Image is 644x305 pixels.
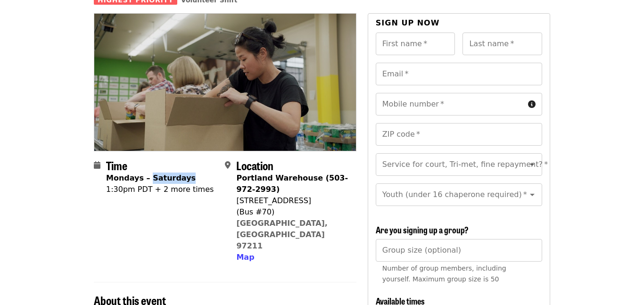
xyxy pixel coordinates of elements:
[376,63,542,85] input: Email
[225,161,231,170] i: map-marker-alt icon
[526,158,539,171] button: Open
[94,14,356,150] img: Oct/Nov/Dec - Portland: Repack/Sort (age 8+) organized by Oregon Food Bank
[236,253,254,262] span: Map
[462,33,542,55] input: Last name
[106,173,196,182] strong: Mondays – Saturdays
[376,93,524,115] input: Mobile number
[236,219,328,250] a: [GEOGRAPHIC_DATA], [GEOGRAPHIC_DATA] 97211
[106,184,214,195] div: 1:30pm PDT + 2 more times
[376,239,542,262] input: [object Object]
[376,18,440,27] span: Sign up now
[376,223,469,236] span: Are you signing up a group?
[526,188,539,201] button: Open
[236,157,273,173] span: Location
[382,264,506,283] span: Number of group members, including yourself. Maximum group size is 50
[94,161,100,170] i: calendar icon
[236,206,348,218] div: (Bus #70)
[106,157,127,173] span: Time
[376,33,455,55] input: First name
[236,195,348,206] div: [STREET_ADDRESS]
[236,252,254,263] button: Map
[376,123,542,146] input: ZIP code
[528,100,536,109] i: circle-info icon
[236,173,348,194] strong: Portland Warehouse (503-972-2993)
